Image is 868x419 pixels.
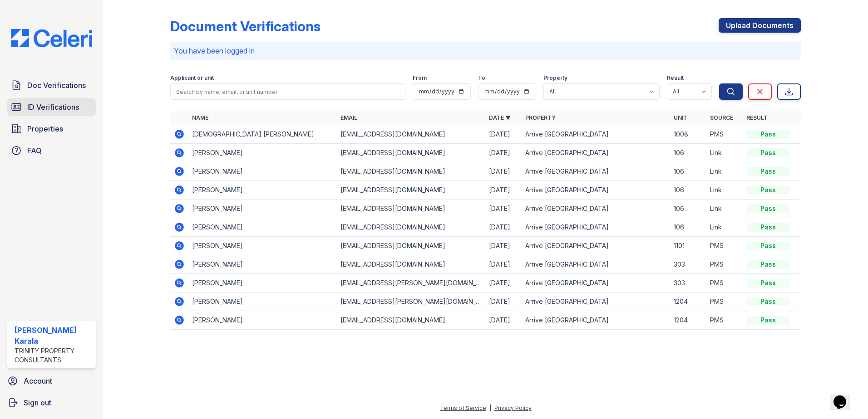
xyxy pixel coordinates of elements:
a: Source [710,114,733,121]
td: [EMAIL_ADDRESS][DOMAIN_NAME] [337,125,485,144]
a: Email [340,114,357,121]
span: FAQ [27,145,42,156]
td: [EMAIL_ADDRESS][DOMAIN_NAME] [337,218,485,237]
div: [PERSON_NAME] Karala [15,325,92,346]
td: 106 [670,200,706,218]
div: Pass [746,278,790,287]
td: [EMAIL_ADDRESS][DOMAIN_NAME] [337,237,485,255]
td: [EMAIL_ADDRESS][DOMAIN_NAME] [337,144,485,162]
td: PMS [706,125,743,144]
td: Link [706,162,743,181]
div: Pass [746,167,790,176]
td: [EMAIL_ADDRESS][PERSON_NAME][DOMAIN_NAME] [337,292,485,311]
td: Arrive [GEOGRAPHIC_DATA] [522,218,670,237]
td: [DATE] [485,218,522,237]
td: [DATE] [485,274,522,292]
td: PMS [706,237,743,255]
label: Result [667,74,684,82]
label: From [413,74,427,82]
td: [DEMOGRAPHIC_DATA] [PERSON_NAME] [188,125,337,144]
td: [DATE] [485,125,522,144]
td: 1204 [670,311,706,330]
td: [PERSON_NAME] [188,218,337,237]
a: Unit [674,114,687,121]
td: PMS [706,311,743,330]
td: 106 [670,218,706,237]
td: Arrive [GEOGRAPHIC_DATA] [522,200,670,218]
a: Sign out [4,394,99,412]
td: [PERSON_NAME] [188,181,337,200]
label: To [478,74,485,82]
iframe: chat widget [830,383,859,410]
div: Pass [746,223,790,232]
div: Pass [746,148,790,157]
td: [DATE] [485,311,522,330]
td: PMS [706,292,743,311]
a: Result [746,114,768,121]
div: Pass [746,297,790,306]
td: Arrive [GEOGRAPHIC_DATA] [522,125,670,144]
td: Arrive [GEOGRAPHIC_DATA] [522,237,670,255]
td: [PERSON_NAME] [188,311,337,330]
a: Terms of Service [440,404,486,411]
td: [EMAIL_ADDRESS][DOMAIN_NAME] [337,200,485,218]
td: [DATE] [485,237,522,255]
a: Account [4,372,99,390]
td: [EMAIL_ADDRESS][PERSON_NAME][DOMAIN_NAME] [337,274,485,292]
div: Pass [746,316,790,325]
td: 1204 [670,292,706,311]
a: Property [525,114,556,121]
td: 303 [670,274,706,292]
a: Upload Documents [719,18,801,33]
td: [DATE] [485,144,522,162]
td: Arrive [GEOGRAPHIC_DATA] [522,292,670,311]
td: [EMAIL_ADDRESS][DOMAIN_NAME] [337,162,485,181]
span: Properties [27,123,63,134]
label: Applicant or unit [170,74,214,82]
td: Arrive [GEOGRAPHIC_DATA] [522,181,670,200]
td: [DATE] [485,200,522,218]
a: Doc Verifications [7,76,96,94]
a: ID Verifications [7,98,96,116]
a: Privacy Policy [494,404,532,411]
td: Arrive [GEOGRAPHIC_DATA] [522,255,670,274]
p: You have been logged in [174,45,797,56]
td: [EMAIL_ADDRESS][DOMAIN_NAME] [337,311,485,330]
td: Link [706,218,743,237]
td: Arrive [GEOGRAPHIC_DATA] [522,162,670,181]
td: 106 [670,181,706,200]
div: Pass [746,204,790,213]
label: Property [543,74,567,82]
td: PMS [706,274,743,292]
a: Properties [7,120,96,138]
span: Doc Verifications [27,80,86,91]
span: Sign out [24,397,51,408]
span: Account [24,375,52,386]
input: Search by name, email, or unit number [170,83,405,100]
a: Date ▼ [489,114,511,121]
td: 1101 [670,237,706,255]
div: Pass [746,260,790,269]
div: Trinity Property Consultants [15,346,92,365]
a: Name [192,114,208,121]
a: FAQ [7,141,96,160]
td: [PERSON_NAME] [188,274,337,292]
td: 303 [670,255,706,274]
td: [PERSON_NAME] [188,144,337,162]
div: Document Verifications [170,18,321,34]
td: PMS [706,255,743,274]
td: [PERSON_NAME] [188,200,337,218]
td: [EMAIL_ADDRESS][DOMAIN_NAME] [337,255,485,274]
td: [EMAIL_ADDRESS][DOMAIN_NAME] [337,181,485,200]
td: [PERSON_NAME] [188,237,337,255]
td: Link [706,144,743,162]
div: Pass [746,130,790,139]
img: CE_Logo_Blue-a8612792a0a2168367f1c8372b55b34899dd931a85d93a1a3d3e32e68fde9ad4.png [4,29,99,47]
td: 106 [670,162,706,181]
td: [PERSON_NAME] [188,255,337,274]
td: [PERSON_NAME] [188,162,337,181]
div: Pass [746,185,790,195]
td: 1008 [670,125,706,144]
div: | [489,404,491,411]
td: 106 [670,144,706,162]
